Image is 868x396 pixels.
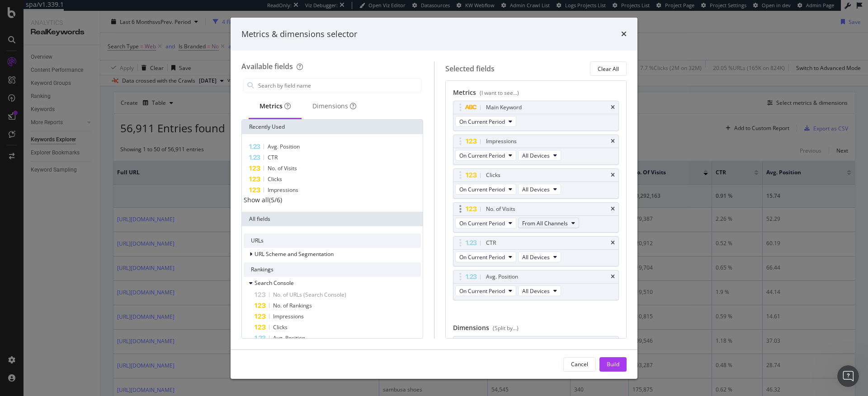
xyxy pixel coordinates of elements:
[459,186,505,193] span: On Current Period
[486,272,518,281] div: Avg. Position
[599,357,627,372] button: Build
[522,186,550,193] span: All Devices
[493,324,519,332] div: (Split by...)
[445,64,495,74] div: Selected fields
[455,285,516,296] button: On Current Period
[268,164,297,172] span: No. of Visits
[598,65,619,73] div: Clear All
[242,212,423,226] div: All fields
[486,171,500,180] div: Clicks
[273,302,312,309] span: No. of Rankings
[480,89,519,97] div: (I want to see...)
[273,312,304,320] span: Impressions
[255,250,334,258] span: URL Scheme and Segmentation
[518,184,561,195] button: All Devices
[486,205,515,214] div: No. of Visits
[455,184,516,195] button: On Current Period
[455,252,516,262] button: On Current Period
[268,143,300,150] span: Avg. Position
[486,103,522,112] div: Main Keyword
[268,186,298,194] span: Impressions
[522,152,550,159] span: All Devices
[255,279,294,287] span: Search Console
[455,218,516,228] button: On Current Period
[455,116,516,127] button: On Current Period
[518,218,579,228] button: From All Channels
[459,152,505,159] span: On Current Period
[459,287,505,295] span: On Current Period
[257,79,421,92] input: Search by field name
[312,102,356,111] div: Dimensions
[244,262,421,277] div: Rankings
[621,28,627,40] div: times
[453,236,619,266] div: CTRtimesOn Current PeriodAll Devices
[459,253,505,261] span: On Current Period
[459,118,505,126] span: On Current Period
[459,219,505,227] span: On Current Period
[241,61,293,71] div: Available fields
[453,168,619,199] div: ClickstimesOn Current PeriodAll Devices
[453,270,619,300] div: Avg. PositiontimesOn Current PeriodAll Devices
[486,137,517,146] div: Impressions
[453,202,619,233] div: No. of VisitstimesOn Current PeriodFrom All Channels
[486,238,496,247] div: CTR
[571,360,588,368] div: Cancel
[453,323,619,336] div: Dimensions
[522,287,550,295] span: All Devices
[242,120,423,134] div: Recently Used
[241,28,357,40] div: Metrics & dimensions selector
[268,175,282,183] span: Clicks
[273,323,288,331] span: Clicks
[611,274,615,280] div: times
[607,360,619,368] div: Build
[518,285,561,296] button: All Devices
[453,101,619,131] div: Main KeywordtimesOn Current Period
[611,139,615,144] div: times
[244,233,421,248] div: URLs
[455,150,516,161] button: On Current Period
[590,61,627,76] button: Clear All
[453,135,619,165] div: ImpressionstimesOn Current PeriodAll Devices
[518,252,561,262] button: All Devices
[453,88,619,101] div: Metrics
[611,105,615,110] div: times
[453,336,619,349] div: Full URLtimes
[522,219,568,227] span: From All Channels
[268,154,278,161] span: CTR
[273,291,346,298] span: No. of URLs (Search Console)
[611,206,615,212] div: times
[837,365,859,387] iframe: Intercom live chat
[522,253,550,261] span: All Devices
[563,357,596,372] button: Cancel
[259,102,291,111] div: Metrics
[518,150,561,161] button: All Devices
[231,18,637,379] div: modal
[244,196,269,205] div: Show all
[611,172,615,178] div: times
[611,240,615,246] div: times
[269,196,282,205] div: ( 5 / 6 )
